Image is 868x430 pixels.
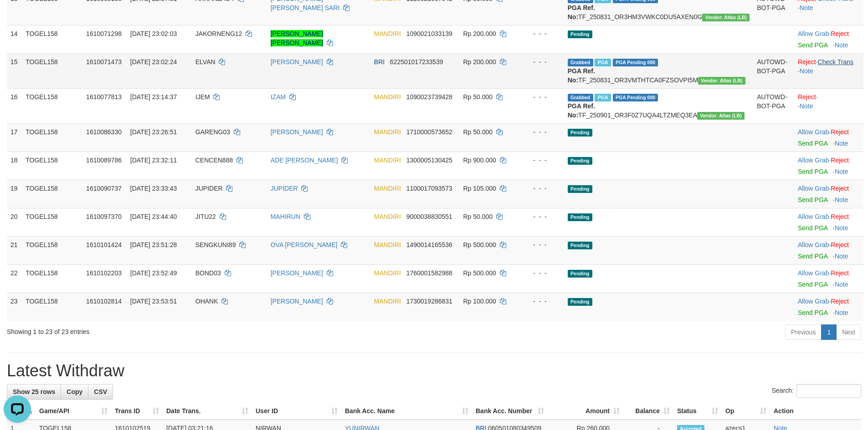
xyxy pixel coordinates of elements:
a: Send PGA [798,41,827,49]
a: IZAM [271,93,286,101]
th: User ID: activate to sort column ascending [252,403,341,420]
span: Pending [568,185,592,193]
span: MANDIRI [374,269,401,277]
div: - - - [524,268,560,278]
th: Bank Acc. Name: activate to sort column ascending [341,403,472,420]
a: CSV [88,384,113,400]
span: [DATE] 23:33:43 [130,185,177,192]
span: · [798,128,831,136]
span: · [798,241,831,248]
span: PGA Pending [613,59,658,66]
span: Copy [67,388,82,395]
td: TOGEL158 [22,88,82,123]
a: Send PGA [798,281,827,288]
b: PGA Ref. No: [568,102,595,119]
a: Allow Grab [798,213,829,220]
a: Next [836,324,861,340]
span: Rp 500.000 [463,269,496,277]
a: OVA [PERSON_NAME] [271,241,338,248]
span: Vendor URL: https://dashboard.q2checkout.com/secure [698,77,745,85]
a: Reject [831,185,849,192]
a: Note [835,224,848,232]
a: ADE [PERSON_NAME] [271,157,338,164]
span: Copy 1490014165536 to clipboard [406,241,452,248]
td: · [794,293,863,321]
td: · [794,264,863,293]
input: Search: [796,384,861,398]
a: [PERSON_NAME] [271,269,323,277]
span: SENGKUNI89 [195,241,236,248]
div: - - - [524,212,560,221]
td: · · [794,88,863,123]
b: PGA Ref. No: [568,4,595,20]
span: [DATE] 23:44:40 [130,213,177,220]
a: Note [835,168,848,175]
span: Rp 105.000 [463,185,496,192]
td: 14 [7,25,22,53]
td: 15 [7,53,22,88]
span: · [798,157,831,164]
span: · [798,298,831,305]
span: [DATE] 23:53:51 [130,298,177,305]
div: - - - [524,156,560,165]
span: MANDIRI [374,128,401,136]
a: Note [835,281,848,288]
span: GARENG03 [195,128,230,136]
span: · [798,269,831,277]
div: - - - [524,127,560,137]
span: [DATE] 23:14:37 [130,93,177,101]
td: 19 [7,180,22,208]
span: Show 25 rows [13,388,55,395]
span: Pending [568,213,592,221]
span: Pending [568,129,592,137]
a: [PERSON_NAME] [271,128,323,136]
th: Date Trans.: activate to sort column ascending [163,403,252,420]
a: Previous [785,324,822,340]
span: Grabbed [568,59,593,66]
span: JITU22 [195,213,216,220]
td: · · [794,53,863,88]
a: Send PGA [798,140,827,147]
a: Reject [831,269,849,277]
span: Rp 100.000 [463,298,496,305]
span: Rp 900.000 [463,157,496,164]
td: AUTOWD-BOT-PGA [753,88,794,123]
a: Allow Grab [798,298,829,305]
span: 1610071298 [86,30,122,37]
a: Send PGA [798,253,827,260]
a: Note [835,253,848,260]
span: Copy 9000038830551 to clipboard [406,213,452,220]
span: 1610101424 [86,241,122,248]
a: Allow Grab [798,185,829,192]
td: TOGEL158 [22,208,82,236]
a: Copy [61,384,88,400]
a: Allow Grab [798,30,829,37]
span: Rp 50.000 [463,213,493,220]
td: TOGEL158 [22,180,82,208]
a: Reject [831,241,849,248]
td: TOGEL158 [22,123,82,152]
span: Copy 1100017093573 to clipboard [406,185,452,192]
span: Marked by azecs1 [595,94,611,101]
td: 21 [7,236,22,264]
td: 23 [7,293,22,321]
td: TOGEL158 [22,152,82,180]
label: Search: [772,384,861,398]
span: MANDIRI [374,30,401,37]
a: Allow Grab [798,269,829,277]
span: Pending [568,298,592,306]
td: TOGEL158 [22,293,82,321]
td: · [794,123,863,152]
td: TOGEL158 [22,264,82,293]
span: Pending [568,157,592,165]
span: Copy 1710000573652 to clipboard [406,128,452,136]
span: Copy 1300005130425 to clipboard [406,157,452,164]
td: 22 [7,264,22,293]
span: BRI [374,58,385,66]
a: Reject [831,298,849,305]
span: Copy 622501017233539 to clipboard [390,58,443,66]
td: · [794,180,863,208]
span: PGA Pending [613,94,658,101]
td: · [794,208,863,236]
span: ELVAN [195,58,216,66]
